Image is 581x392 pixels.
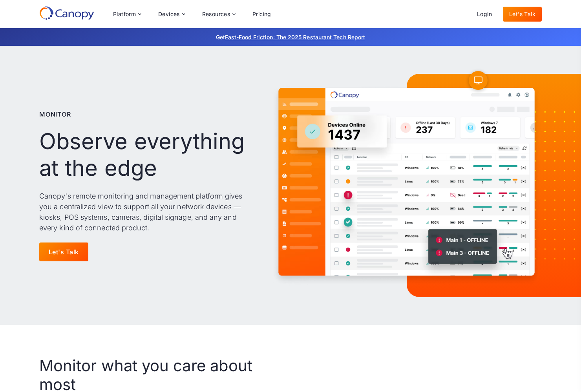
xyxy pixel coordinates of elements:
[39,109,71,119] p: Monitor
[98,33,483,41] p: Get
[39,191,256,233] p: Canopy's remote monitoring and management platform gives you a centralized view to support all yo...
[107,6,147,22] div: Platform
[471,7,498,22] a: Login
[196,6,241,22] div: Resources
[152,6,191,22] div: Devices
[158,11,180,17] div: Devices
[246,7,278,22] a: Pricing
[202,11,230,17] div: Resources
[113,11,136,17] div: Platform
[39,242,88,261] a: Let's Talk
[225,34,365,40] a: Fast-Food Friction: The 2025 Restaurant Tech Report
[503,7,542,22] a: Let's Talk
[39,128,256,181] h1: Observe everything at the edge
